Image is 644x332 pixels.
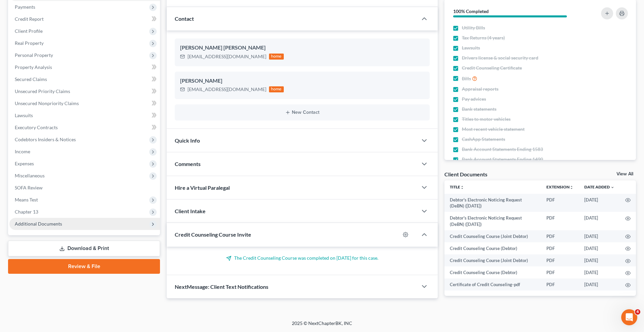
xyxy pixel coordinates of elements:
[5,188,129,210] div: Timothy says…
[444,212,541,230] td: Debtor's Electronic Noticing Request (DeBN) ([DATE])
[118,3,130,15] div: Close
[15,209,38,215] span: Chapter 13
[460,185,464,189] i: unfold_more
[462,65,522,71] span: Credit Counseling Certificate
[15,64,52,70] span: Property Analysis
[24,159,129,187] div: The Homestead is Md. Code, Courts and Judicial Proceedings section 11-504(f)(1)(i)(2)
[9,73,160,85] a: Secured Claims
[15,52,53,58] span: Personal Property
[15,161,34,166] span: Expenses
[444,266,541,278] td: Credit Counseling Course (Debtor)
[546,184,574,189] a: Extensionunfold_more
[29,18,66,23] b: [PERSON_NAME]
[6,205,128,217] textarea: Message…
[175,15,194,22] span: Contact
[9,61,160,73] a: Property Analysis
[180,77,424,85] div: [PERSON_NAME]
[15,137,76,142] span: Codebtors Insiders & Notices
[450,184,464,189] a: Titleunfold_more
[610,185,614,189] i: expand_more
[10,219,16,225] button: Upload attachment
[616,172,633,176] a: View All
[635,309,640,315] span: 4
[462,24,485,31] span: Utility Bills
[15,76,47,82] span: Secured Claims
[131,320,513,332] div: 2025 © NextChapterBK, INC
[180,44,424,52] div: [PERSON_NAME] [PERSON_NAME]
[175,231,251,238] span: Credit Counseling Course Invite
[541,230,579,242] td: PDF
[21,219,26,225] button: Emoji picker
[15,149,30,154] span: Income
[175,161,201,167] span: Comments
[462,45,480,51] span: Lawsuits
[20,17,27,24] img: Profile image for Lindsey
[15,221,62,227] span: Additional Documents
[30,192,123,205] div: it corresponds with the Federal exemption
[462,75,471,82] span: Bills
[15,40,44,46] span: Real Property
[105,3,118,15] button: Home
[444,171,487,178] div: Client Documents
[541,254,579,266] td: PDF
[462,55,538,61] span: Drivers license & social security card
[180,110,424,115] button: New Contact
[8,241,160,256] a: Download & Print
[579,212,620,230] td: [DATE]
[15,112,33,118] span: Lawsuits
[175,255,430,261] p: The Credit Counseling Course was completed on [DATE] for this case.
[9,85,160,97] a: Unsecured Priority Claims
[15,16,44,22] span: Credit Report
[5,32,110,138] div: Hi [PERSON_NAME]! Are you referring to the federal exemption or a state exemption? We updated all...
[444,194,541,212] td: Debtor's Electronic Noticing Request (DeBN) ([DATE])
[579,266,620,278] td: [DATE]
[30,163,123,183] div: The Homestead is Md. Code, Courts and Judicial Proceedings section 11-504(f)(1)(i)(2)
[5,159,129,188] div: Timothy says…
[462,96,486,102] span: Pay advices
[444,242,541,254] td: Credit Counseling Course (Debtor)
[621,309,637,325] iframe: Intercom live chat
[584,184,614,189] a: Date Added expand_more
[9,13,160,25] a: Credit Report
[444,254,541,266] td: Credit Counseling Course (Joint Debtor)
[269,86,284,92] div: home
[5,150,129,159] div: [DATE]
[541,278,579,290] td: PDF
[8,259,160,274] a: Review & File
[462,136,505,143] span: CashApp Statements
[11,140,66,144] div: [PERSON_NAME] • 23h ago
[9,182,160,194] a: SOFA Review
[33,8,46,15] p: Active
[24,188,129,209] div: it corresponds with the Federal exemption
[444,230,541,242] td: Credit Counseling Course (Joint Debtor)
[187,86,266,93] div: [EMAIL_ADDRESS][DOMAIN_NAME]
[579,194,620,212] td: [DATE]
[15,100,79,106] span: Unsecured Nonpriority Claims
[15,197,38,202] span: Means Test
[11,36,105,134] div: Hi [PERSON_NAME]! Are you referring to the federal exemption or a state exemption? We updated all...
[579,242,620,254] td: [DATE]
[43,219,48,225] button: Start recording
[175,137,200,144] span: Quick Info
[541,242,579,254] td: PDF
[579,254,620,266] td: [DATE]
[444,278,541,290] td: Certificate of Credit Counseling-pdf
[462,156,543,163] span: Bank Account Statements Ending 1490
[4,3,17,15] button: go back
[9,97,160,109] a: Unsecured Nonpriority Claims
[462,34,505,41] span: Tax Returns (4 years)
[579,278,620,290] td: [DATE]
[175,208,206,214] span: Client Intake
[15,28,43,34] span: Client Profile
[187,53,266,60] div: [EMAIL_ADDRESS][DOMAIN_NAME]
[15,88,70,94] span: Unsecured Priority Claims
[115,217,126,227] button: Send a message…
[33,3,76,8] h1: [PERSON_NAME]
[32,219,37,225] button: Gif picker
[570,185,574,189] i: unfold_more
[541,194,579,212] td: PDF
[462,126,525,133] span: Most recent vehicle statement
[9,109,160,121] a: Lawsuits
[462,146,543,153] span: Bank Account Statements Ending 1583
[175,283,268,290] span: NextMessage: Client Text Notifications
